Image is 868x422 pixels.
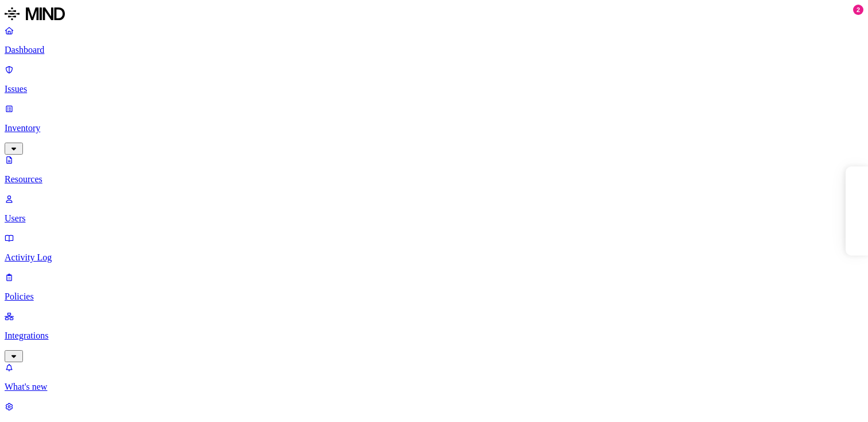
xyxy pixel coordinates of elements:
[5,174,863,185] p: Resources
[5,103,863,153] a: Inventory
[5,45,863,55] p: Dashboard
[5,155,863,185] a: Resources
[5,123,863,133] p: Inventory
[5,272,863,302] a: Policies
[5,311,863,360] a: Integrations
[5,25,863,55] a: Dashboard
[5,5,863,25] a: MIND
[5,252,863,263] p: Activity Log
[5,64,863,94] a: Issues
[5,84,863,94] p: Issues
[5,213,863,224] p: Users
[5,382,863,392] p: What's new
[5,194,863,224] a: Users
[5,233,863,263] a: Activity Log
[5,291,863,302] p: Policies
[5,5,65,23] img: MIND
[5,331,863,341] p: Integrations
[5,362,863,392] a: What's new
[853,5,863,15] div: 2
